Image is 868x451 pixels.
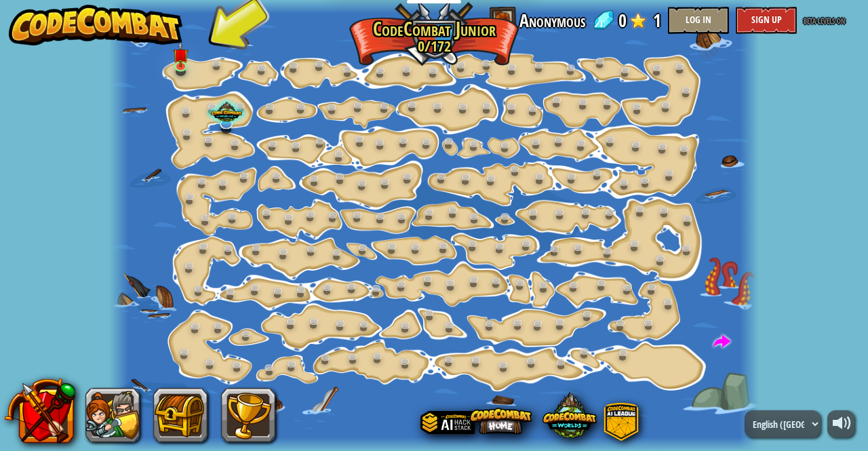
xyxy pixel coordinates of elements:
img: level-banner-unstarted.png [173,41,188,67]
span: 0 [618,7,627,34]
span: 1 [653,7,661,34]
button: Log In [668,7,729,34]
select: Languages [745,410,821,437]
span: Anonymous [519,7,585,34]
button: Sign Up [736,7,797,34]
button: Adjust volume [827,410,854,437]
img: CodeCombat - Learn how to code by playing a game [9,5,182,45]
span: beta levels on [804,14,845,26]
